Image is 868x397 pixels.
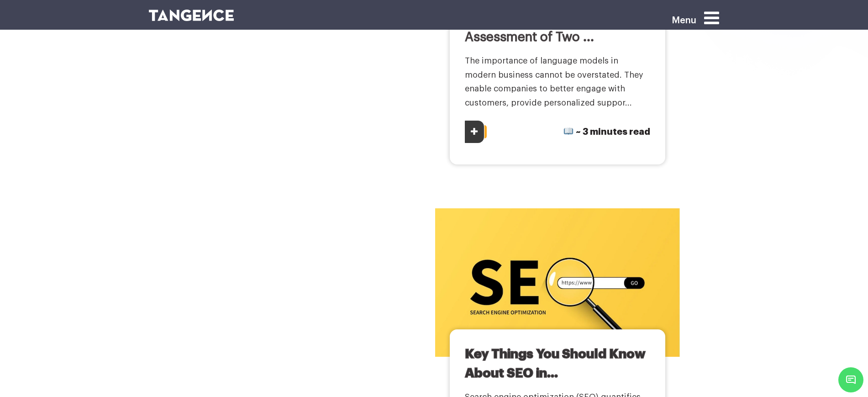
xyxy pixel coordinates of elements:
img: 📖 [564,127,573,136]
a: ChatGPT vs. Bard: A Balanced Assessment of Two ... [465,11,642,43]
a: The importance of language models in modern business cannot be overstated. They enable companies ... [465,57,643,107]
span: 3 [583,127,588,136]
a: Key Things You Should Know About SEO in... [465,348,646,380]
span: ~ [576,127,581,136]
span: Chat Widget [838,367,863,392]
img: <strong>Key Things You Should Know About SEO in 2023</strong> [435,208,680,357]
span: minutes read [590,127,650,136]
img: logo SVG [149,10,234,21]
